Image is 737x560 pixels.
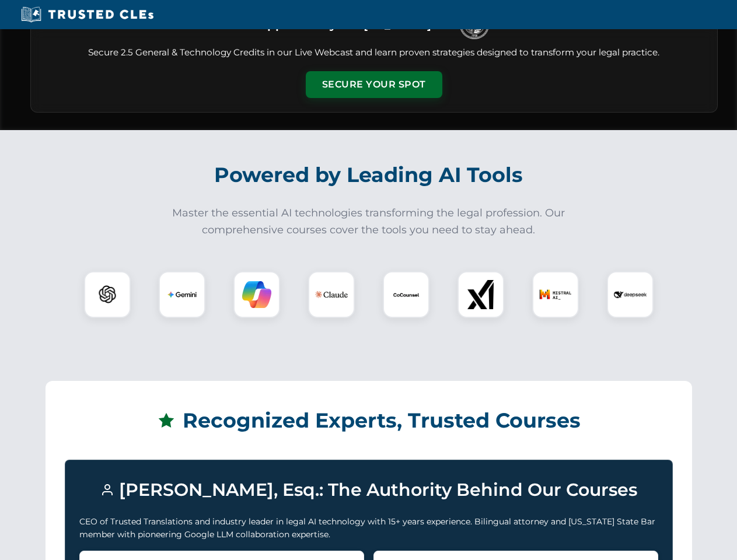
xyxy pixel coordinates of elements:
[79,515,658,541] p: CEO of Trusted Translations and industry leader in legal AI technology with 15+ years experience....
[242,280,271,309] img: Copilot Logo
[46,155,692,195] h2: Powered by Leading AI Tools
[233,271,280,318] div: Copilot
[466,280,495,309] img: xAI Logo
[306,71,442,98] button: Secure Your Spot
[90,278,124,311] img: ChatGPT Logo
[539,278,572,311] img: Mistral AI Logo
[165,205,573,239] p: Master the essential AI technologies transforming the legal profession. Our comprehensive courses...
[392,280,421,309] img: CoCounsel Logo
[45,46,703,60] p: Secure 2.5 General & Technology Credits in our Live Webcast and learn proven strategies designed ...
[18,6,157,23] img: Trusted CLEs
[614,278,647,311] img: DeepSeek Logo
[607,271,654,318] div: DeepSeek
[315,278,348,311] img: Claude Logo
[159,271,205,318] div: Gemini
[457,271,504,318] div: xAI
[167,280,197,309] img: Gemini Logo
[65,400,673,441] h2: Recognized Experts, Trusted Courses
[383,271,429,318] div: CoCounsel
[308,271,355,318] div: Claude
[532,271,579,318] div: Mistral AI
[79,474,658,506] h3: [PERSON_NAME], Esq.: The Authority Behind Our Courses
[84,271,131,318] div: ChatGPT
